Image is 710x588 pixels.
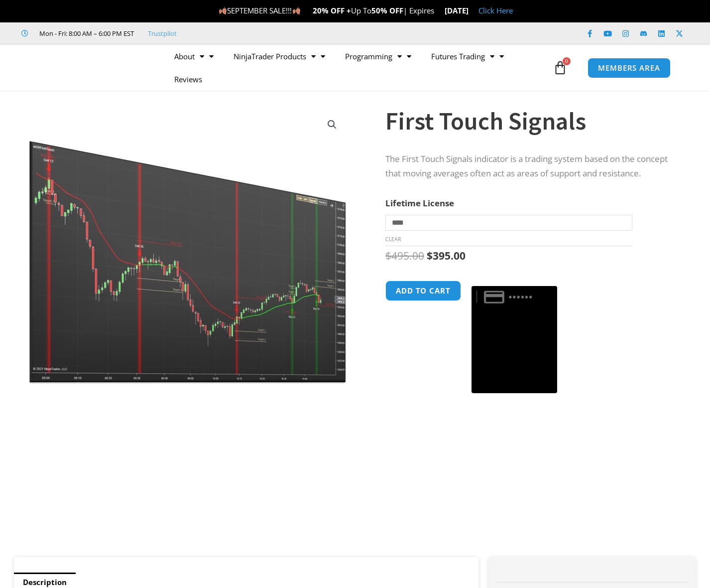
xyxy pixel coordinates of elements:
span: MEMBERS AREA [598,64,660,72]
span: Mon - Fri: 8:00 AM – 6:00 PM EST [37,27,134,39]
a: Programming [335,45,421,68]
img: 🍂 [219,7,227,14]
bdi: 395.00 [427,249,466,263]
a: NinjaTrader Products [224,45,335,68]
bdi: 495.00 [385,249,424,263]
iframe: Secure payment input frame [470,279,559,280]
nav: Menu [164,45,551,91]
iframe: Prerender PayPal Message 1 [385,478,676,553]
span: $ [427,249,433,263]
p: The First Touch Signals indicator is a trading system based on the concept that moving averages o... [385,152,676,181]
button: Buy with GPay [472,286,557,394]
a: 0 [538,53,582,82]
a: MEMBERS AREA [588,58,671,78]
a: Clear options [385,236,401,243]
span: 0 [563,57,571,65]
a: Click Here [478,5,513,15]
a: Reviews [164,68,212,91]
text: •••••• [509,292,534,302]
a: About [164,45,224,68]
a: Futures Trading [421,45,514,68]
a: Trustpilot [148,27,177,39]
h1: First Touch Signals [385,104,676,139]
label: Lifetime License [385,197,454,209]
strong: [DATE] [445,5,469,15]
img: LogoAI | Affordable Indicators – NinjaTrader [31,50,138,86]
span: $ [385,249,391,263]
span: SEPTEMBER SALE!!! Up To | Expires [219,5,444,15]
strong: 20% OFF + [313,5,351,15]
iframe: PayPal Message 1 [385,399,676,473]
button: Add to cart [385,281,461,301]
a: View full-screen image gallery [323,116,341,134]
strong: 50% OFF [371,5,403,15]
img: ⌛ [435,7,442,14]
img: 🍂 [293,7,300,14]
img: First Touch Signals 1 [28,108,349,384]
